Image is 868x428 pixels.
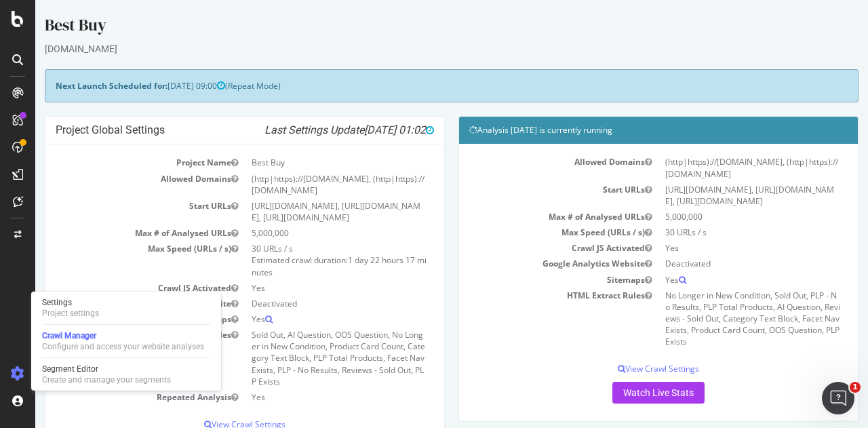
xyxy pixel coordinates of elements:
[623,288,812,350] td: No Longer in New Condition, Sold Out, PLP - No Results, PLP Total Products, AI Question, Reviews ...
[210,296,399,311] td: Deactivated
[623,240,812,256] td: Yes
[434,363,812,374] p: View Crawl Settings
[210,389,399,405] td: Yes
[434,182,623,209] td: Start URLs
[623,154,812,181] td: (http|https)://[DOMAIN_NAME], (http|https)://[DOMAIN_NAME]
[20,311,210,327] td: Sitemaps
[434,209,623,225] td: Max # of Analysed URLs
[210,198,399,225] td: [URL][DOMAIN_NAME], [URL][DOMAIN_NAME], [URL][DOMAIN_NAME]
[20,225,210,241] td: Max # of Analysed URLs
[210,327,399,389] td: Sold Out, AI Question, OOS Question, No Longer in New Condition, Product Card Count, Category Tex...
[210,225,399,241] td: 5,000,000
[20,280,210,296] td: Crawl JS Activated
[37,362,216,387] a: Segment EditorCreate and manage your segments
[42,297,99,308] div: Settings
[434,154,623,181] td: Allowed Domains
[20,80,132,92] strong: Next Launch Scheduled for:
[132,80,190,92] span: [DATE] 09:00
[42,308,99,319] div: Project settings
[42,330,204,341] div: Crawl Manager
[434,225,623,240] td: Max Speed (URLs / s)
[9,42,823,56] div: [DOMAIN_NAME]
[42,341,204,352] div: Configure and access your website analyses
[210,311,399,327] td: Yes
[210,241,399,279] td: 30 URLs / s Estimated crawl duration:
[329,123,399,136] span: [DATE] 01:02
[20,123,399,137] h4: Project Global Settings
[37,296,216,320] a: SettingsProject settings
[434,288,623,350] td: HTML Extract Rules
[20,296,210,311] td: Google Analytics Website
[20,241,210,279] td: Max Speed (URLs / s)
[42,374,171,385] div: Create and manage your segments
[42,364,171,374] div: Segment Editor
[229,123,399,137] i: Last Settings Update
[20,155,210,170] td: Project Name
[822,382,854,414] iframe: Intercom live chat
[623,272,812,288] td: Yes
[623,182,812,209] td: [URL][DOMAIN_NAME], [URL][DOMAIN_NAME], [URL][DOMAIN_NAME]
[37,329,216,353] a: Crawl ManagerConfigure and access your website analyses
[210,280,399,296] td: Yes
[20,171,210,198] td: Allowed Domains
[216,254,391,277] span: 1 day 22 hours 17 minutes
[20,198,210,225] td: Start URLs
[210,155,399,170] td: Best Buy
[20,389,210,405] td: Repeated Analysis
[623,256,812,271] td: Deactivated
[20,327,210,389] td: HTML Extract Rules
[434,240,623,256] td: Crawl JS Activated
[577,382,669,404] a: Watch Live Stats
[434,256,623,271] td: Google Analytics Website
[210,171,399,198] td: (http|https)://[DOMAIN_NAME], (http|https)://[DOMAIN_NAME]
[9,69,823,102] div: (Repeat Mode)
[623,209,812,225] td: 5,000,000
[9,14,823,42] div: Best Buy
[434,123,812,137] h4: Analysis [DATE] is currently running
[850,382,861,393] span: 1
[434,272,623,288] td: Sitemaps
[623,225,812,240] td: 30 URLs / s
